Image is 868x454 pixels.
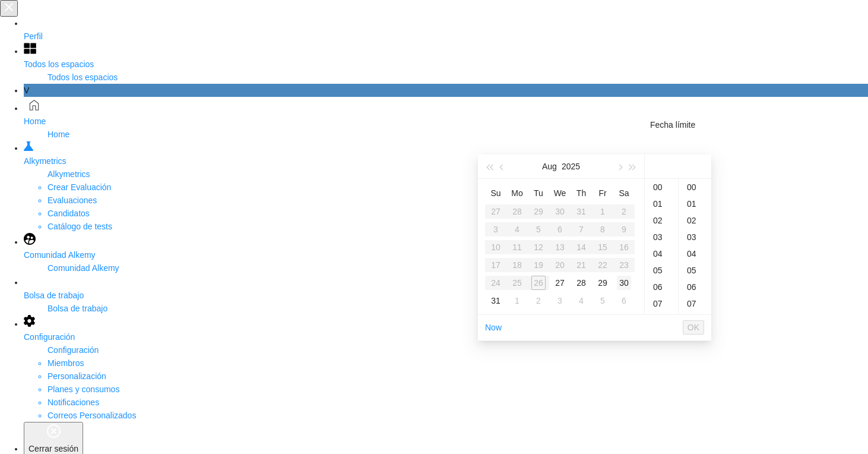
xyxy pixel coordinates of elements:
[645,179,678,196] div: 00
[24,291,84,300] span: Bolsa de trabajo
[679,295,711,312] div: 07
[47,222,112,231] a: Catálogo de tests
[549,184,571,203] th: We
[592,274,613,292] td: 2025-08-29
[47,398,99,407] a: Notificaciones
[645,262,678,279] div: 05
[679,312,711,329] div: 08
[47,358,84,368] a: Miembros
[47,182,111,192] a: Crear Evaluación
[24,17,868,43] a: Perfil
[47,196,97,205] a: Evaluaciones
[485,184,506,203] th: Su
[506,292,528,310] td: 2025-09-01
[24,116,46,126] span: Home
[528,292,549,310] td: 2025-09-02
[613,274,635,292] td: 2025-08-30
[645,279,678,295] div: 06
[571,184,592,203] th: Th
[47,384,119,394] a: Planes y consumos
[613,184,635,203] th: Sa
[645,295,678,312] div: 07
[645,312,678,329] div: 08
[574,294,588,308] div: 4
[679,229,711,245] div: 03
[28,444,78,453] span: Cerrar sesión
[47,304,107,313] span: Bolsa de trabajo
[47,130,69,139] span: Home
[549,292,571,310] td: 2025-09-03
[485,323,502,332] a: Now
[574,276,588,290] div: 28
[24,59,94,69] span: Todos los espacios
[510,294,524,308] div: 1
[553,276,567,290] div: 27
[549,274,571,292] td: 2025-08-27
[531,294,546,308] div: 2
[679,179,711,196] div: 00
[645,229,678,245] div: 03
[24,31,43,41] span: Perfil
[24,332,75,342] span: Configuración
[645,245,678,262] div: 04
[47,371,106,381] a: Personalización
[683,320,704,335] button: OK
[562,155,580,178] button: 2025
[24,250,96,260] span: Comunidad Alkemy
[528,184,549,203] th: Tu
[592,292,613,310] td: 2025-09-05
[47,169,90,179] span: Alkymetrics
[47,345,99,355] span: Configuración
[617,276,631,290] div: 30
[679,196,711,212] div: 01
[645,196,678,212] div: 01
[571,274,592,292] td: 2025-08-28
[571,292,592,310] td: 2025-09-04
[24,86,29,95] span: V
[47,209,90,218] a: Candidatos
[679,279,711,295] div: 06
[47,411,136,420] a: Correos Personalizados
[47,72,118,82] span: Todos los espacios
[679,262,711,279] div: 05
[553,294,567,308] div: 3
[485,292,506,310] td: 2025-08-31
[613,292,635,310] td: 2025-09-06
[489,294,503,308] div: 31
[595,276,610,290] div: 29
[47,263,119,273] span: Comunidad Alkemy
[506,184,528,203] th: Mo
[679,245,711,262] div: 04
[645,212,678,229] div: 02
[679,212,711,229] div: 02
[592,184,613,203] th: Fr
[650,118,695,131] div: Fecha límite
[595,294,610,308] div: 5
[24,156,66,166] span: Alkymetrics
[617,294,631,308] div: 6
[542,155,557,178] button: Aug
